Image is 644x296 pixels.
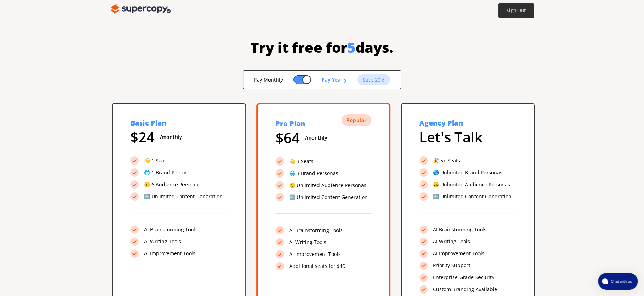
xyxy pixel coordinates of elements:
p: AI Brainstorming Tools [289,227,343,233]
button: atlas-launcher [598,273,638,290]
p: 😀 Unlimited Audience Personas [433,182,510,187]
p: AI Brainstorming Tools [433,227,487,232]
h2: Agency Plan [419,118,463,128]
p: 👋 1 Seat [144,158,166,163]
h2: Basic Plan [130,118,166,128]
p: Pay Monthly [254,77,283,83]
p: 🔤 Unlimited Content Generation [144,194,223,199]
p: Enterprise-Grade Security [433,275,494,280]
p: AI Improvement Tools [433,251,484,256]
p: AI Writing Tools [433,239,470,244]
p: AI Brainstorming Tools [144,227,198,232]
p: 🔤 Unlimited Content Generation [289,194,368,200]
p: AI Writing Tools [144,239,181,244]
h1: Try it free for days. [111,39,533,56]
p: 👋 3 Seats [289,159,314,164]
p: 🌎 Unlimited Brand Personas [433,170,502,175]
p: Save 20% [363,77,385,83]
h1: Let's Talk [419,128,483,146]
b: Sign Out [507,7,526,14]
p: Pay Yearly [322,77,347,83]
p: 🌐 1 Brand Persona [144,170,191,175]
img: Close [111,2,171,16]
span: Chat with us [608,278,633,284]
h1: $ 64 [275,129,300,147]
p: 🙂 Unlimited Audience Personas [289,182,366,188]
p: AI Improvement Tools [289,251,341,257]
h1: $ 24 [130,128,155,146]
p: 🎉 5+ Seats [433,158,460,163]
p: Priority Support [433,263,470,268]
p: Additional seats for $40 [289,263,345,269]
b: /monthly [160,134,182,140]
button: Sign Out [498,3,534,18]
p: 🙂 6 Audience Personas [144,182,201,187]
p: 🌐 3 Brand Personas [289,170,338,176]
h2: Pro Plan [275,118,305,129]
p: AI Writing Tools [289,239,326,245]
p: AI Improvement Tools [144,251,196,256]
span: 5 [347,38,355,57]
b: /monthly [305,135,327,141]
p: 🔤 Unlimited Content Generation [433,194,512,199]
p: Custom Branding Available [433,287,497,292]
